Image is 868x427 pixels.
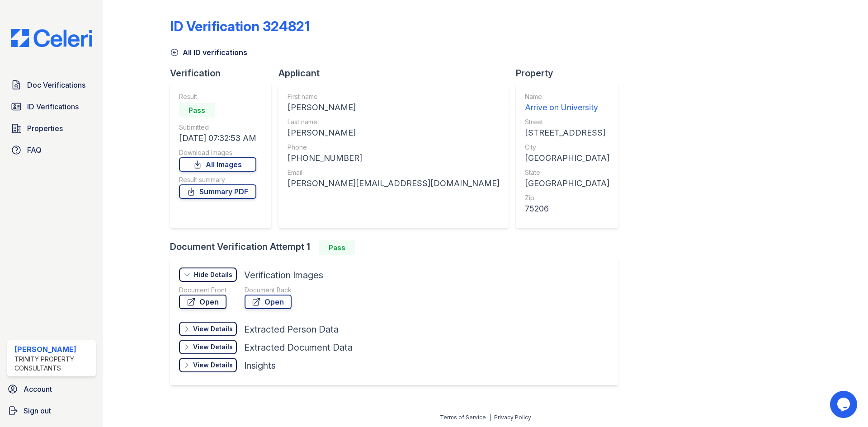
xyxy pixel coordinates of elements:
[7,141,96,159] a: FAQ
[179,295,226,309] a: Open
[193,343,233,352] div: View Details
[7,98,96,116] a: ID Verifications
[278,67,516,80] div: Applicant
[170,67,278,80] div: Verification
[244,269,323,282] div: Verification Images
[516,67,626,80] div: Property
[179,148,256,157] div: Download Images
[288,101,500,114] div: [PERSON_NAME]
[179,286,226,295] div: Document Front
[27,145,42,155] span: FAQ
[830,391,859,418] iframe: chat widget
[319,240,355,255] div: Pass
[489,414,491,421] div: |
[525,202,609,215] div: 75206
[193,324,233,333] div: View Details
[179,175,256,184] div: Result summary
[244,359,276,372] div: Insights
[245,286,292,295] div: Document Back
[7,76,96,94] a: Doc Verifications
[170,47,247,58] a: All ID verifications
[179,92,256,101] div: Result
[14,355,92,373] div: Trinity Property Consultants
[245,295,292,309] a: Open
[194,270,232,279] div: Hide Details
[170,240,626,255] div: Document Verification Attempt 1
[14,344,92,355] div: [PERSON_NAME]
[525,127,609,139] div: [STREET_ADDRESS]
[170,18,310,34] div: ID Verification 324821
[525,168,609,177] div: State
[288,117,500,127] div: Last name
[525,92,609,114] a: Name Arrive on University
[288,127,500,139] div: [PERSON_NAME]
[525,92,609,101] div: Name
[494,414,531,421] a: Privacy Policy
[525,177,609,190] div: [GEOGRAPHIC_DATA]
[525,152,609,164] div: [GEOGRAPHIC_DATA]
[244,341,353,354] div: Extracted Document Data
[525,193,609,202] div: Zip
[440,414,486,421] a: Terms of Service
[288,168,500,177] div: Email
[27,123,63,134] span: Properties
[288,92,500,101] div: First name
[27,101,79,112] span: ID Verifications
[525,117,609,127] div: Street
[24,384,52,394] span: Account
[24,405,51,416] span: Sign out
[179,132,256,145] div: [DATE] 07:32:53 AM
[193,361,233,370] div: View Details
[4,380,99,398] a: Account
[288,177,500,190] div: [PERSON_NAME][EMAIL_ADDRESS][DOMAIN_NAME]
[179,103,215,117] div: Pass
[288,152,500,164] div: [PHONE_NUMBER]
[7,119,96,137] a: Properties
[179,123,256,132] div: Submitted
[525,143,609,152] div: City
[288,143,500,152] div: Phone
[244,323,339,336] div: Extracted Person Data
[27,80,85,90] span: Doc Verifications
[179,157,256,172] a: All Images
[525,101,609,114] div: Arrive on University
[179,184,256,199] a: Summary PDF
[4,402,99,420] a: Sign out
[4,29,99,47] img: CE_Logo_Blue-a8612792a0a2168367f1c8372b55b34899dd931a85d93a1a3d3e32e68fde9ad4.png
